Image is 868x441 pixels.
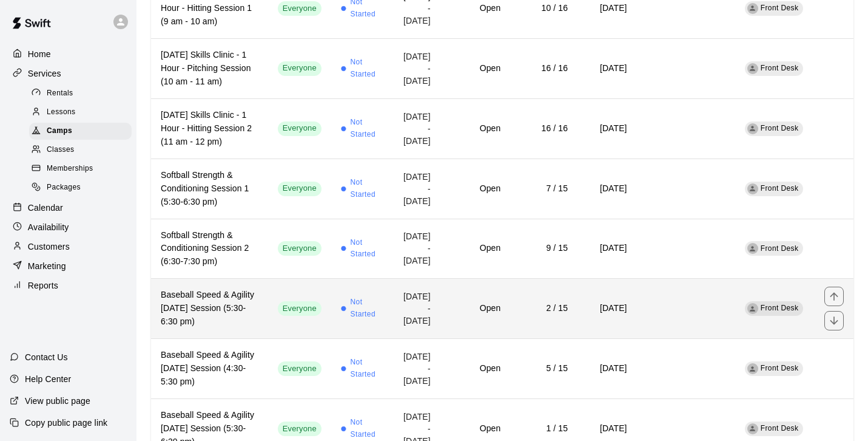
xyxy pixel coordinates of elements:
[761,184,799,193] span: Front Desk
[520,62,568,75] h6: 16 / 16
[29,84,136,103] a: Rentals
[161,109,258,149] h6: [DATE] Skills Clinic - 1 Hour - Hitting Session 2 (11 am - 12 pm)
[351,417,379,441] span: Not Started
[278,121,321,136] div: This service is visible to all of your customers
[747,423,758,434] div: Front Desk
[761,124,799,132] span: Front Desk
[389,219,440,279] td: [DATE] - [DATE]
[28,202,63,214] p: Calendar
[29,123,132,140] div: Camps
[278,241,321,256] div: This service is visible to all of your customers
[587,2,627,15] h6: [DATE]
[10,45,127,63] a: Home
[28,48,51,60] p: Home
[587,182,627,196] h6: [DATE]
[10,218,127,236] a: Availability
[29,179,132,196] div: Packages
[161,169,258,209] h6: Softball Strength & Conditioning Session 1 (5:30-6:30 pm)
[278,1,321,16] div: This service is visible to all of your customers
[47,144,74,156] span: Classes
[28,241,70,253] p: Customers
[747,243,758,254] div: Front Desk
[824,287,844,306] button: move item up
[278,3,321,15] span: Everyone
[25,373,71,385] p: Help Center
[10,257,127,275] a: Marketing
[450,62,500,75] h6: Open
[747,363,758,374] div: Front Desk
[389,339,440,399] td: [DATE] - [DATE]
[47,163,93,175] span: Memberships
[351,177,379,201] span: Not Started
[761,64,799,72] span: Front Desk
[587,362,627,375] h6: [DATE]
[28,67,61,80] p: Services
[28,221,69,233] p: Availability
[351,237,379,261] span: Not Started
[161,349,258,389] h6: Baseball Speed & Agility [DATE] Session (4:30-5:30 pm)
[747,63,758,74] div: Front Desk
[450,302,500,315] h6: Open
[351,357,379,381] span: Not Started
[520,242,568,255] h6: 9 / 15
[278,422,321,436] div: This service is visible to all of your customers
[10,238,127,256] a: Customers
[278,63,321,74] span: Everyone
[587,422,627,436] h6: [DATE]
[389,279,440,339] td: [DATE] - [DATE]
[278,183,321,194] span: Everyone
[747,123,758,134] div: Front Desk
[450,182,500,196] h6: Open
[520,362,568,375] h6: 5 / 15
[278,361,321,376] div: This service is visible to all of your customers
[747,3,758,14] div: Front Desk
[351,56,379,81] span: Not Started
[10,199,127,217] a: Calendar
[389,98,440,159] td: [DATE] - [DATE]
[278,303,321,315] span: Everyone
[389,159,440,219] td: [DATE] - [DATE]
[161,49,258,89] h6: [DATE] Skills Clinic - 1 Hour - Pitching Session (10 am - 11 am)
[587,242,627,255] h6: [DATE]
[278,61,321,76] div: This service is visible to all of your customers
[824,311,844,330] button: move item down
[29,85,132,102] div: Rentals
[47,125,72,137] span: Camps
[161,289,258,329] h6: Baseball Speed & Agility [DATE] Session (5:30-6:30 pm)
[520,2,568,15] h6: 10 / 16
[520,182,568,196] h6: 7 / 15
[450,422,500,436] h6: Open
[520,302,568,315] h6: 2 / 15
[520,422,568,436] h6: 1 / 15
[25,417,107,429] p: Copy public page link
[450,362,500,375] h6: Open
[28,279,58,292] p: Reports
[351,117,379,141] span: Not Started
[450,242,500,255] h6: Open
[29,160,132,177] div: Memberships
[761,4,799,12] span: Front Desk
[10,276,127,295] a: Reports
[10,64,127,83] a: Services
[28,260,66,272] p: Marketing
[161,229,258,269] h6: Softball Strength & Conditioning Session 2 (6:30-7:30 pm)
[29,104,132,121] div: Lessons
[450,122,500,135] h6: Open
[747,303,758,314] div: Front Desk
[25,351,68,363] p: Contact Us
[587,302,627,315] h6: [DATE]
[450,2,500,15] h6: Open
[587,62,627,75] h6: [DATE]
[29,160,136,179] a: Memberships
[29,141,136,160] a: Classes
[29,103,136,121] a: Lessons
[747,183,758,194] div: Front Desk
[389,38,440,98] td: [DATE] - [DATE]
[278,423,321,435] span: Everyone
